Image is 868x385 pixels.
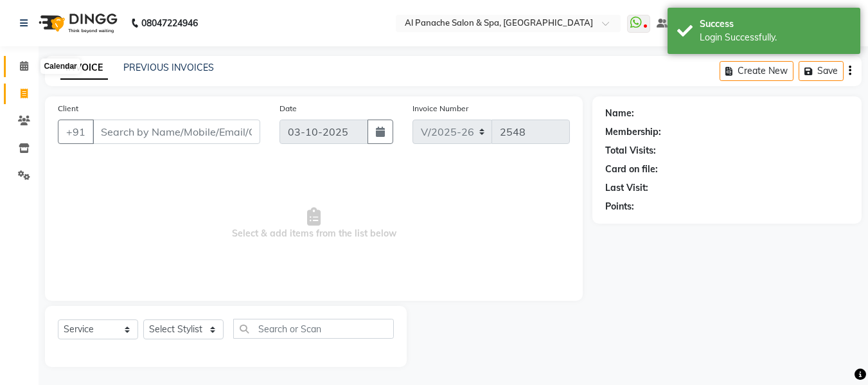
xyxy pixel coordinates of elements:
div: Login Successfully. [700,31,851,44]
button: Save [799,61,844,81]
img: logo [33,5,121,41]
label: Date [279,103,297,114]
span: Select & add items from the list below [58,159,570,288]
a: PREVIOUS INVOICES [123,62,214,73]
button: Create New [720,61,793,81]
label: Client [58,103,78,114]
div: Points: [605,200,634,213]
div: Membership: [605,125,661,139]
div: Name: [605,107,634,120]
div: Card on file: [605,163,658,176]
input: Search by Name/Mobile/Email/Code [93,120,260,144]
b: 08047224946 [141,5,198,41]
div: Calendar [40,58,80,74]
div: Total Visits: [605,144,656,157]
div: Last Visit: [605,181,648,195]
button: +91 [58,120,94,144]
input: Search or Scan [233,319,394,339]
div: Success [700,17,851,31]
label: Invoice Number [412,103,468,114]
